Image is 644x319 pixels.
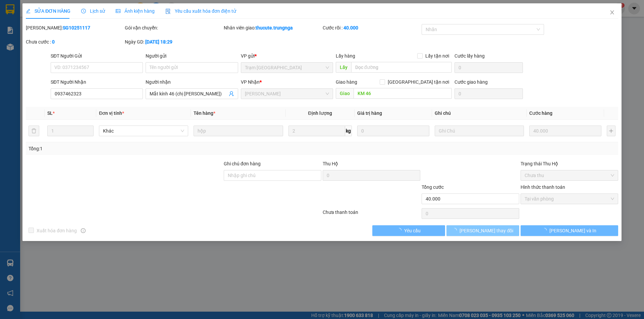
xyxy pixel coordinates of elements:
span: loading [397,228,404,233]
input: Dọc đường [351,62,452,73]
span: Lấy hàng [336,53,355,59]
div: Tổng: 1 [29,145,249,152]
span: Cước hàng [529,110,552,116]
span: Tên hàng [194,110,215,116]
span: loading [452,228,460,233]
input: 0 [357,126,429,136]
span: Phan Thiết [245,89,329,99]
span: SL [47,110,53,116]
input: Ghi chú đơn hàng [224,170,321,181]
input: VD: Bàn, Ghế [194,126,283,136]
span: Khác [103,126,184,136]
span: Giao hàng [336,79,357,85]
div: Trạng thái Thu Hộ [521,160,618,167]
span: Tổng cước [422,184,444,190]
b: thucute.trungnga [256,25,293,30]
span: picture [116,9,120,13]
span: edit [26,9,31,13]
input: 0 [529,126,601,136]
span: Chưa thu [525,170,614,180]
button: plus [607,126,615,136]
img: icon [165,9,171,14]
input: Cước giao hàng [454,88,523,99]
input: Ghi Chú [435,126,524,136]
span: kg [345,126,352,136]
span: [PERSON_NAME] và In [549,227,596,234]
b: 0 [52,39,55,45]
span: Trạm Sài Gòn [245,63,329,73]
label: Ghi chú đơn hàng [224,161,261,166]
span: Yêu cầu [404,227,421,234]
div: VP gửi [241,52,333,60]
div: Gói vận chuyển: [125,24,222,31]
div: Ngày GD: [125,38,222,46]
button: delete [29,126,39,136]
div: Chưa cước : [26,38,123,46]
span: user-add [229,91,234,96]
span: Thu Hộ [323,161,338,166]
b: 40.000 [343,25,358,30]
span: [PERSON_NAME] thay đổi [460,227,513,234]
label: Cước lấy hàng [454,53,485,59]
div: Nhân viên giao: [224,24,321,31]
span: Lấy tận nơi [423,52,452,60]
span: info-circle [81,228,86,233]
span: clock-circle [81,9,86,13]
span: Lịch sử [81,8,105,14]
span: Giao [336,88,354,99]
div: SĐT Người Gửi [51,52,143,60]
span: Yêu cầu xuất hóa đơn điện tử [165,8,236,14]
span: Xuất hóa đơn hàng [34,227,79,234]
span: [GEOGRAPHIC_DATA] tận nơi [385,78,452,86]
b: SG10251117 [63,25,90,30]
span: loading [542,228,549,233]
b: [DATE] 18:29 [145,39,172,45]
span: Ảnh kiện hàng [116,8,155,14]
span: SỬA ĐƠN HÀNG [26,8,70,14]
input: Dọc đường [354,88,452,99]
button: [PERSON_NAME] và In [521,225,618,236]
div: SĐT Người Nhận [51,78,143,86]
th: Ghi chú [432,107,527,120]
button: Yêu cầu [372,225,445,236]
span: Giá trị hàng [357,110,382,116]
div: Chưa thanh toán [322,209,421,220]
button: [PERSON_NAME] thay đổi [446,225,519,236]
div: Cước rồi : [323,24,420,31]
span: Tại văn phòng [525,194,614,204]
span: VP Nhận [241,79,260,85]
label: Cước giao hàng [454,79,488,85]
span: Định lượng [308,110,332,116]
span: Lấy [336,62,351,73]
div: [PERSON_NAME]: [26,24,123,31]
div: Người gửi [146,52,238,60]
span: Đơn vị tính [99,110,124,116]
span: close [609,10,615,15]
input: Cước lấy hàng [454,62,523,73]
label: Hình thức thanh toán [521,184,565,190]
div: Người nhận [146,78,238,86]
button: Close [603,3,622,22]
